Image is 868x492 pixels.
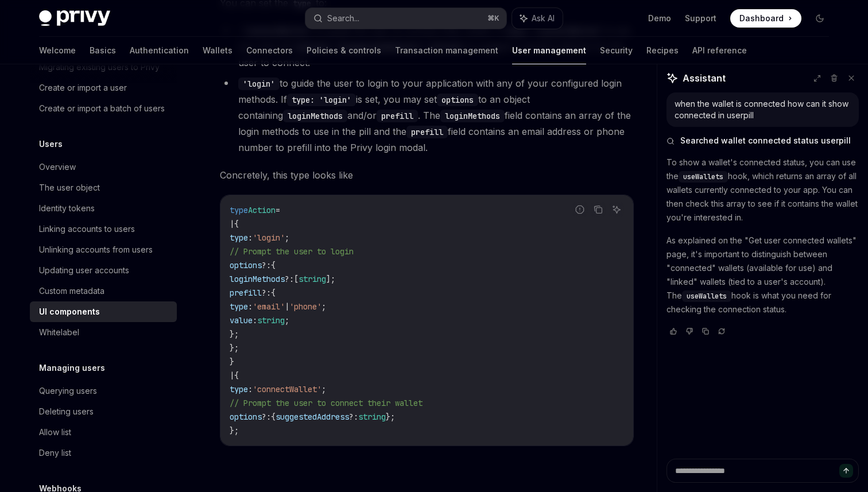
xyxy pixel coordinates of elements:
[39,81,127,95] div: Create or import a user
[238,78,280,90] code: 'login'
[572,202,587,217] button: Report incorrect code
[406,126,448,138] code: prefill
[230,412,262,422] span: options
[39,37,76,64] a: Welcome
[39,284,104,298] div: Custom metadata
[253,233,285,243] span: 'login'
[276,205,280,215] span: =
[437,94,478,106] code: options
[248,384,253,394] span: :
[39,405,94,419] div: Deleting users
[683,172,723,181] span: useWallets
[289,301,321,312] span: 'phone'
[349,412,358,422] span: ?:
[692,37,747,64] a: API reference
[395,37,498,64] a: Transaction management
[230,233,248,243] span: type
[130,37,189,64] a: Authentication
[39,264,129,277] div: Updating user accounts
[230,425,239,436] span: };
[730,9,801,28] a: Dashboard
[39,10,110,26] img: dark logo
[271,288,276,298] span: {
[230,370,234,381] span: |
[609,202,624,217] button: Ask AI
[230,288,262,298] span: prefill
[512,37,586,64] a: User management
[39,102,165,115] div: Create or import a batch of users
[39,305,100,319] div: UI components
[683,71,726,85] span: Assistant
[30,260,177,281] a: Updating user accounts
[248,301,253,312] span: :
[30,301,177,322] a: UI components
[600,37,633,64] a: Security
[680,135,851,146] span: Searched wallet connected status userpill
[358,412,386,422] span: string
[687,292,727,301] span: useWallets
[230,274,285,284] span: loginMethods
[285,274,294,284] span: ?:
[39,361,105,375] h5: Managing users
[675,98,851,121] div: when the wallet is connected how can it show connected in userpill
[230,260,262,270] span: options
[39,202,95,215] div: Identity tokens
[39,425,71,439] div: Allow list
[230,315,253,326] span: value
[262,288,271,298] span: ?:
[30,322,177,343] a: Whitelabel
[811,9,829,28] button: Toggle dark mode
[262,412,271,422] span: ?:
[327,11,359,25] div: Search...
[283,110,347,122] code: loginMethods
[666,135,859,146] button: Searched wallet connected status userpill
[30,239,177,260] a: Unlinking accounts from users
[299,274,326,284] span: string
[305,8,506,29] button: Search...⌘K
[230,384,248,394] span: type
[39,222,135,236] div: Linking accounts to users
[285,301,289,312] span: |
[326,274,335,284] span: ];
[487,14,499,23] span: ⌘ K
[294,274,299,284] span: [
[39,243,153,257] div: Unlinking accounts from users
[248,205,276,215] span: Action
[39,384,97,398] div: Querying users
[30,281,177,301] a: Custom metadata
[230,219,234,229] span: |
[648,13,671,24] a: Demo
[262,260,271,270] span: ?:
[30,98,177,119] a: Create or import a batch of users
[257,315,285,326] span: string
[203,37,232,64] a: Wallets
[39,326,79,339] div: Whitelabel
[30,78,177,98] a: Create or import a user
[39,137,63,151] h5: Users
[253,301,285,312] span: 'email'
[39,160,76,174] div: Overview
[666,234,859,316] p: As explained on the "Get user connected wallets" page, it's important to distinguish between "con...
[248,233,253,243] span: :
[739,13,784,24] span: Dashboard
[285,233,289,243] span: ;
[30,401,177,422] a: Deleting users
[377,110,418,122] code: prefill
[30,443,177,463] a: Deny list
[271,412,276,422] span: {
[666,156,859,224] p: To show a wallet's connected status, you can use the hook, which returns an array of all wallets ...
[512,8,563,29] button: Ask AI
[30,422,177,443] a: Allow list
[230,398,423,408] span: // Prompt the user to connect their wallet
[234,219,239,229] span: {
[230,357,234,367] span: }
[230,343,239,353] span: };
[246,37,293,64] a: Connectors
[276,412,349,422] span: suggestedAddress
[230,329,239,339] span: };
[307,37,381,64] a: Policies & controls
[646,37,679,64] a: Recipes
[685,13,716,24] a: Support
[39,181,100,195] div: The user object
[90,37,116,64] a: Basics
